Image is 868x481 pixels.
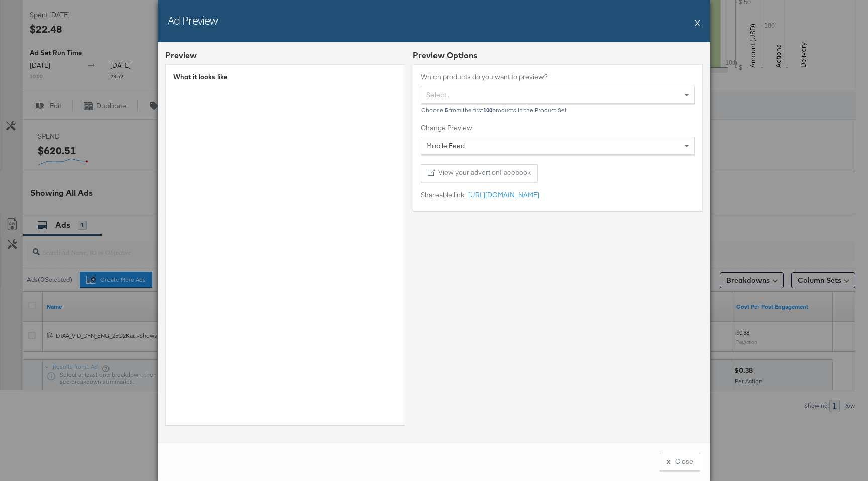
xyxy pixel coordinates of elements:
[173,72,397,82] div: What it looks like
[445,106,448,114] b: 5
[421,123,695,133] label: Change Preview:
[421,164,538,182] button: View your advert onFacebook
[695,13,700,33] button: X
[660,453,700,471] button: xClose
[667,457,670,466] div: x
[421,86,694,103] div: Select...
[421,190,466,200] label: Shareable link:
[413,50,703,61] div: Preview Options
[483,106,492,114] b: 100
[421,72,695,82] label: Which products do you want to preview?
[466,190,539,200] a: [URL][DOMAIN_NAME]
[426,141,465,150] span: Mobile Feed
[421,107,695,114] div: Choose from the first products in the Product Set
[168,13,218,28] h2: Ad Preview
[165,50,197,61] div: Preview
